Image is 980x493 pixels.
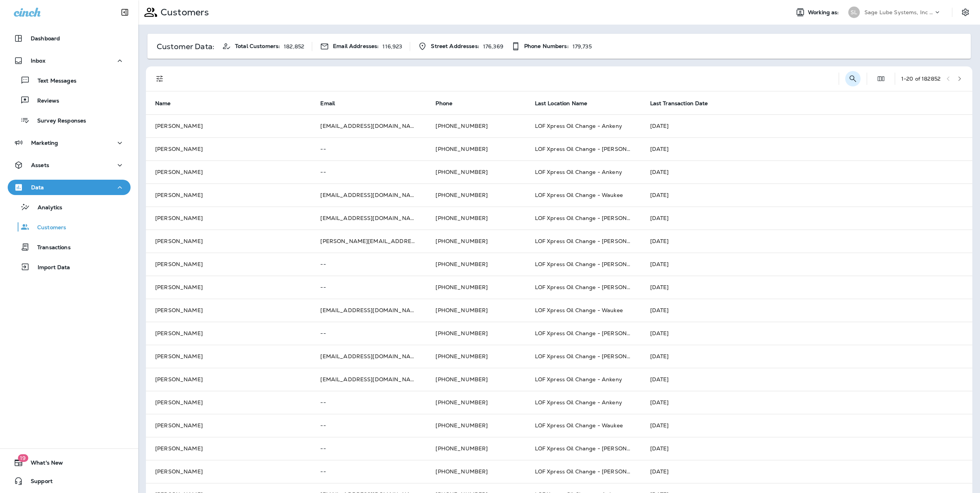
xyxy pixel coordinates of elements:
td: [DATE] [641,160,972,184]
td: [PHONE_NUMBER] [426,414,525,437]
td: [DATE] [641,345,972,368]
span: LOF Xpress Oil Change - Ankeny [535,122,622,129]
p: Sage Lube Systems, Inc dba LOF Xpress Oil Change [864,9,934,15]
p: -- [320,445,417,452]
button: Inbox [8,53,131,68]
p: Customers [30,224,66,232]
td: [PERSON_NAME] [146,207,311,230]
span: Name [155,100,181,107]
td: [PHONE_NUMBER] [426,230,525,253]
td: [PERSON_NAME] [146,391,311,414]
span: Name [155,100,171,107]
p: Analytics [30,204,62,212]
td: [EMAIL_ADDRESS][DOMAIN_NAME] [311,299,426,322]
span: LOF Xpress Oil Change - [PERSON_NAME] [535,261,649,268]
button: Transactions [8,239,131,255]
td: [PERSON_NAME] [146,414,311,437]
td: [DATE] [641,460,972,483]
p: -- [320,169,417,175]
td: [PERSON_NAME] [146,253,311,276]
td: [PHONE_NUMBER] [426,276,525,299]
td: [PERSON_NAME] [146,437,311,460]
span: Last Transaction Date [650,100,718,107]
td: [EMAIL_ADDRESS][DOMAIN_NAME] [311,114,426,137]
td: [PERSON_NAME] [146,230,311,253]
span: LOF Xpress Oil Change - [PERSON_NAME] [535,284,649,291]
button: 19What's New [8,455,131,470]
p: -- [320,422,417,428]
td: [PERSON_NAME] [146,276,311,299]
p: Transactions [30,244,71,251]
button: Support [8,473,131,489]
td: [PERSON_NAME] [146,322,311,345]
td: [PERSON_NAME] [146,460,311,483]
span: Phone [435,100,462,107]
div: 1 - 20 of 182852 [901,76,940,82]
td: [DATE] [641,114,972,137]
p: Survey Responses [30,117,86,125]
button: Customers [8,219,131,235]
td: [DATE] [641,299,972,322]
span: LOF Xpress Oil Change - [PERSON_NAME] [535,215,649,222]
td: [DATE] [641,322,972,345]
button: Collapse Sidebar [114,5,136,20]
p: Customers [157,7,209,18]
span: 19 [18,454,28,462]
span: Email [320,100,345,107]
td: [PERSON_NAME] [146,368,311,391]
span: Street Addresses: [431,43,479,50]
button: Import Data [8,259,131,275]
td: [PHONE_NUMBER] [426,184,525,207]
td: [DATE] [641,137,972,160]
span: LOF Xpress Oil Change - Waukee [535,307,623,314]
span: Last Location Name [535,100,588,107]
p: -- [320,399,417,405]
td: [PERSON_NAME] [146,184,311,207]
span: LOF Xpress Oil Change - Ankeny [535,399,622,406]
td: [DATE] [641,368,972,391]
td: [EMAIL_ADDRESS][DOMAIN_NAME] [311,207,426,230]
p: -- [320,468,417,475]
button: Settings [958,5,972,19]
td: [DATE] [641,437,972,460]
td: [PERSON_NAME] [146,160,311,184]
td: [PHONE_NUMBER] [426,322,525,345]
td: [PERSON_NAME][EMAIL_ADDRESS][PERSON_NAME][DOMAIN_NAME] [311,230,426,253]
span: LOF Xpress Oil Change - Ankeny [535,169,622,175]
td: [DATE] [641,276,972,299]
p: 176,369 [483,43,503,50]
td: [PHONE_NUMBER] [426,345,525,368]
td: [PHONE_NUMBER] [426,460,525,483]
td: [DATE] [641,207,972,230]
p: Data [31,184,44,190]
span: Total Customers: [235,43,280,50]
td: [PERSON_NAME] [146,137,311,160]
button: Dashboard [8,31,131,46]
button: Filters [152,71,167,86]
button: Text Messages [8,72,131,88]
td: [PHONE_NUMBER] [426,114,525,137]
button: Reviews [8,92,131,108]
td: [PHONE_NUMBER] [426,207,525,230]
p: 179,735 [573,43,592,50]
p: Marketing [31,140,58,146]
td: [PHONE_NUMBER] [426,253,525,276]
td: [PHONE_NUMBER] [426,368,525,391]
td: [PHONE_NUMBER] [426,437,525,460]
span: Working as: [808,9,841,16]
span: LOF Xpress Oil Change - [PERSON_NAME] [535,330,649,337]
td: [DATE] [641,391,972,414]
td: [EMAIL_ADDRESS][DOMAIN_NAME] [311,184,426,207]
td: [DATE] [641,414,972,437]
button: Analytics [8,199,131,215]
span: LOF Xpress Oil Change - Waukee [535,192,623,199]
span: Email [320,100,335,107]
span: LOF Xpress Oil Change - [PERSON_NAME] [535,445,649,452]
span: Last Transaction Date [650,100,708,107]
span: Support [23,478,53,487]
td: [DATE] [641,184,972,207]
td: [PHONE_NUMBER] [426,391,525,414]
span: Phone [435,100,452,107]
p: -- [320,261,417,267]
p: -- [320,284,417,290]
